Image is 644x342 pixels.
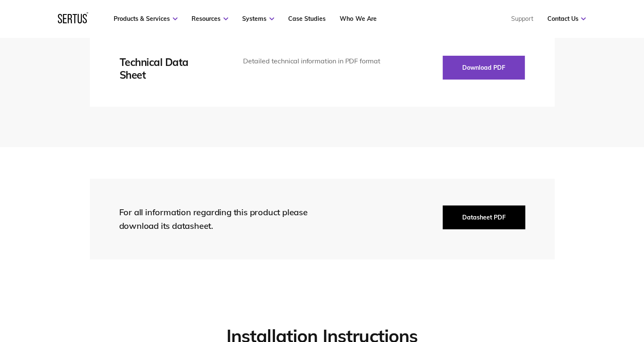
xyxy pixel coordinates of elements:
[443,56,525,80] button: Download PDF
[114,15,177,23] a: Products & Services
[243,56,384,67] div: Detailed technical information in PDF format
[119,205,323,233] div: For all information regarding this product please download its datasheet.
[443,205,525,229] button: Datasheet PDF
[340,15,376,23] a: Who We Are
[511,15,533,23] a: Support
[242,15,274,23] a: Systems
[547,15,586,23] a: Contact Us
[120,56,218,81] div: Technical Data Sheet
[192,15,228,23] a: Resources
[491,244,644,342] iframe: Chat Widget
[288,15,326,23] a: Case Studies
